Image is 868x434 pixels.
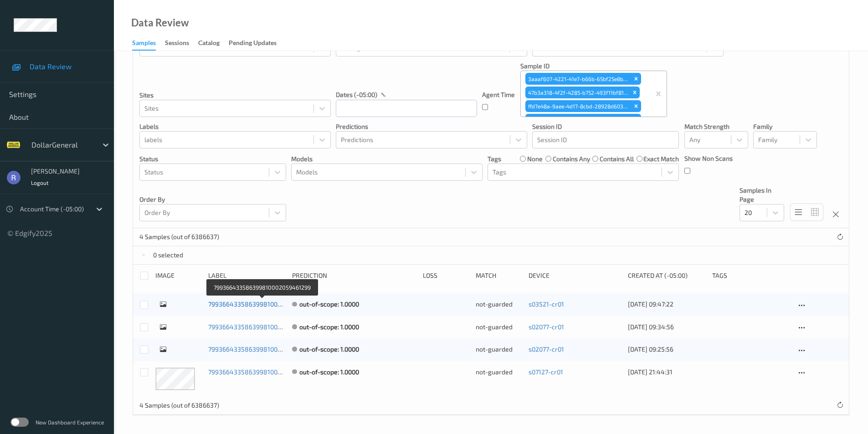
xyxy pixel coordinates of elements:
div: Remove 3aaaf607-4221-41e7-b66b-65bf25e8b6cd [631,73,641,85]
div: Sessions [165,38,189,50]
div: 54cdda0c-8831-4fa0-8f11-5abbc6b4513c [525,114,631,126]
label: exact match [643,154,679,163]
a: s03521-cr01 [529,300,564,308]
div: not-guarded [476,368,522,377]
p: dates (-05:00) [336,90,377,99]
div: not-guarded [476,322,522,332]
p: Match Strength [684,122,748,131]
div: Label [208,271,286,281]
label: contains any [553,154,590,163]
div: Data Review [131,18,189,27]
div: ffd7e48a-9aee-4d17-8cbd-28928d60306d [525,100,631,112]
p: Sites [139,91,331,100]
div: Prediction [292,271,416,281]
p: Status [139,154,286,163]
p: Models [291,154,483,163]
div: out-of-scope: 1.0000 [299,368,359,377]
div: not-guarded [476,300,522,309]
div: 47b3a318-4f2f-4285-b752-493f11bf814c [525,87,630,98]
p: Show Non Scans [684,154,733,163]
div: out-of-scope: 1.0000 [299,300,359,309]
div: [DATE] 09:25:56 [628,345,705,354]
a: Catalog [198,37,229,50]
div: out-of-scope: 1.0000 [299,322,359,332]
a: Pending Updates [229,37,286,50]
p: Predictions [336,122,527,131]
div: 3aaaf607-4221-41e7-b66b-65bf25e8b6cd [525,73,631,85]
div: image [155,271,202,281]
div: Created At (-05:00) [628,271,705,281]
a: s02077-cr01 [529,345,564,353]
p: Tags [488,154,501,163]
p: 4 Samples (out of 6386637) [139,401,219,410]
div: Remove ffd7e48a-9aee-4d17-8cbd-28928d60306d [631,100,641,112]
div: [DATE] 09:47:22 [628,300,705,309]
p: Session ID [532,122,679,131]
label: none [527,154,543,163]
a: s02077-cr01 [529,323,564,331]
p: Sample ID [520,61,667,71]
div: [DATE] 09:34:56 [628,322,705,332]
a: 799366433586399810002059391207 [208,345,316,353]
div: [DATE] 21:44:31 [628,368,705,377]
a: 799366433586399810002059418638 [208,323,318,331]
div: not-guarded [476,345,522,354]
p: Family [753,122,817,131]
div: Samples [132,38,156,51]
div: Catalog [198,38,220,50]
p: 0 selected [153,250,183,260]
label: contains all [600,154,634,163]
div: Pending Updates [229,38,277,50]
div: Match [476,271,522,281]
p: 4 Samples (out of 6386637) [139,232,219,241]
div: Device [529,271,621,281]
p: Agent Time [482,90,515,99]
div: Remove 54cdda0c-8831-4fa0-8f11-5abbc6b4513c [631,114,641,126]
div: Tags [712,271,790,281]
a: s07127-cr01 [529,368,563,376]
div: Remove 47b3a318-4f2f-4285-b752-493f11bf814c [630,87,640,98]
div: out-of-scope: 1.0000 [299,345,359,354]
p: Order By [139,195,286,204]
p: Samples In Page [740,186,784,204]
a: Samples [132,37,165,51]
div: Loss [423,271,469,281]
p: labels [139,122,331,131]
a: Sessions [165,37,198,50]
a: 799366433586399810002059461299 [208,300,317,308]
a: 799366433586399810002054670886 [208,368,318,376]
